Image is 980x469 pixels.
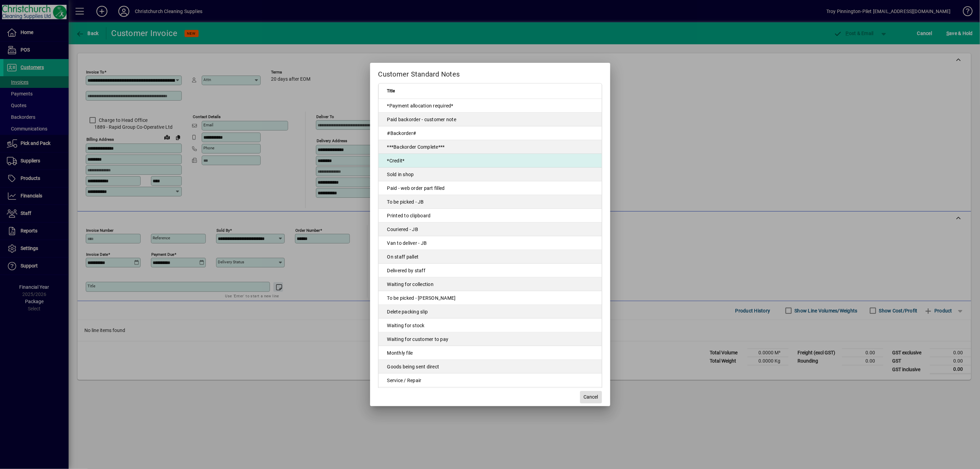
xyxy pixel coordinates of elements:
span: Title [387,87,395,95]
td: Paid - web order part filled [379,181,602,195]
td: To be picked - [PERSON_NAME] [379,291,602,305]
span: Cancel [584,393,598,401]
td: Sold in shop [379,168,602,181]
button: Cancel [580,391,602,403]
td: To be picked - JB [379,195,602,209]
td: Van to deliver - JB [379,236,602,250]
td: Monthly file [379,346,602,360]
td: Couriered - JB [379,222,602,236]
td: Service / Repair [379,374,602,387]
td: Waiting for customer to pay [379,332,602,346]
td: Do not action [379,387,602,401]
h2: Customer Standard Notes [370,63,610,83]
td: Delivered by staff [379,264,602,277]
td: Paid backorder - customer note [379,113,602,126]
td: *Payment allocation required* [379,99,602,113]
td: On staff pallet [379,250,602,264]
td: Waiting for collection [379,277,602,291]
td: Delete packing slip [379,305,602,319]
td: Goods being sent direct [379,360,602,374]
td: #Backorder# [379,126,602,140]
td: Printed to clipboard [379,209,602,222]
td: Waiting for stock [379,319,602,332]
